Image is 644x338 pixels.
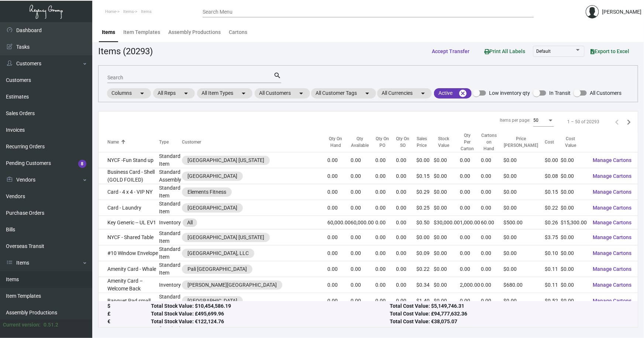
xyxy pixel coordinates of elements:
[504,216,545,230] td: $500.00
[182,89,190,98] mat-icon: arrow_drop_down
[151,303,390,310] div: Total Stock Value: $10,454,586.19
[187,172,237,180] div: [GEOGRAPHIC_DATA]
[351,230,376,245] td: 0.00
[602,8,641,16] div: [PERSON_NAME]
[561,152,587,168] td: $0.00
[416,230,434,245] td: $0.00
[481,230,504,245] td: 0.00
[533,118,554,123] mat-select: Items per page:
[504,184,545,200] td: $0.00
[105,9,116,14] span: Home
[375,261,396,277] td: 0.00
[434,135,453,149] div: Stock Value
[102,28,115,36] div: Items
[504,135,545,149] div: Price [PERSON_NAME]
[107,88,151,99] mat-chip: Columns
[536,49,551,54] span: Default
[434,293,460,309] td: $0.00
[561,184,587,200] td: $0.00
[416,135,434,149] div: Sales Price
[351,245,376,261] td: 0.00
[159,184,182,200] td: Standard Item
[434,168,460,184] td: $0.00
[327,261,351,277] td: 0.00
[416,216,434,230] td: $0.50
[561,200,587,216] td: $0.00
[327,168,351,184] td: 0.00
[123,28,160,36] div: Item Templates
[545,139,554,145] div: Cost
[561,277,587,293] td: $0.00
[549,89,571,97] span: In Transit
[567,118,599,125] div: 1 – 50 of 20293
[396,277,417,293] td: 0.00
[351,152,376,168] td: 0.00
[434,245,460,261] td: $0.00
[327,135,344,149] div: Qty On Hand
[396,152,417,168] td: 0.00
[375,135,389,149] div: Qty On PO
[593,250,632,256] span: Manage Cartons
[593,266,632,272] span: Manage Cartons
[187,156,264,164] div: [GEOGRAPHIC_DATA] [US_STATE]
[375,135,396,149] div: Qty On PO
[504,200,545,216] td: $0.00
[481,168,504,184] td: 0.00
[593,189,632,195] span: Manage Cartons
[327,184,351,200] td: 0.00
[390,310,629,318] div: Total Cost Value: £94,777,632.36
[99,293,159,309] td: Banquet Pad small
[545,245,561,261] td: $0.10
[375,168,396,184] td: 0.00
[590,48,629,54] span: Export to Excel
[123,9,134,14] span: Items
[182,132,327,152] th: Customer
[504,152,545,168] td: $0.00
[99,216,159,230] td: Key Generic -- UL EV1
[481,293,504,309] td: 0.00
[434,135,460,149] div: Stock Value
[99,200,159,216] td: Card - Laundry
[484,48,525,54] span: Print All Labels
[587,169,638,183] button: Manage Cartons
[434,277,460,293] td: $0.00
[159,230,182,245] td: Standard Item
[460,245,481,261] td: 0.00
[587,185,638,199] button: Manage Cartons
[504,135,538,149] div: Price [PERSON_NAME]
[3,321,41,329] div: Current version:
[545,168,561,184] td: $0.08
[587,294,638,307] button: Manage Cartons
[504,293,545,309] td: $0.00
[545,152,561,168] td: $0.00
[159,277,182,293] td: Inventory
[107,139,159,145] div: Name
[327,277,351,293] td: 0.00
[481,216,504,230] td: 60.00
[593,220,632,225] span: Manage Cartons
[533,118,538,123] span: 50
[504,230,545,245] td: $0.00
[426,45,475,58] button: Accept Transfer
[396,293,417,309] td: 0.00
[481,132,504,152] div: Cartons on Hand
[460,200,481,216] td: 0.00
[587,246,638,260] button: Manage Cartons
[432,48,469,54] span: Accept Transfer
[593,173,632,179] span: Manage Cartons
[460,216,481,230] td: 1,000.00
[396,245,417,261] td: 0.00
[159,139,182,145] div: Type
[460,230,481,245] td: 0.00
[481,132,497,152] div: Cartons on Hand
[99,230,159,245] td: NYCF - Shared Table
[561,230,587,245] td: $0.00
[623,116,635,128] button: Next page
[460,152,481,168] td: 0.00
[159,200,182,216] td: Standard Item
[159,261,182,277] td: Standard Item
[585,45,635,58] button: Export to Excel
[375,277,396,293] td: 0.00
[434,216,460,230] td: $30,000.00
[141,9,152,14] span: Items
